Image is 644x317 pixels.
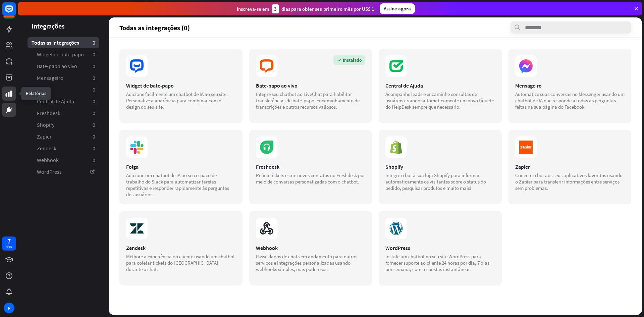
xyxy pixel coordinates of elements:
[28,108,99,119] a: Freshdesk 0
[93,157,95,163] font: 0
[515,172,623,191] font: Conecte o bot aos seus aplicativos favoritos usando o Zapier para transferir informações entre se...
[5,3,25,23] button: Abra o widget de bate-papo do LiveChat
[37,121,54,128] font: Shopify
[6,244,12,249] font: dias
[126,91,228,110] font: Adicione facilmente um chatbot de IA ao seu site. Personalize a aparência para combinar com o des...
[93,133,95,140] font: 0
[32,39,79,46] font: Todas as integrações
[515,91,625,110] font: Automatize suas conversas no Messenger usando um chatbot de IA que responde a todas as perguntas ...
[93,121,95,128] font: 0
[126,82,174,89] font: Widget de bate-papo
[126,172,229,198] font: Adicione um chatbot de IA ao seu espaço de trabalho do Slack para automatizar tarefas repetitivas...
[256,82,298,89] font: Bate-papo ao vivo
[237,6,269,12] font: Inscreva-se em
[385,82,423,89] font: Central de Ajuda
[256,245,278,251] font: Webhook
[93,98,95,105] font: 0
[384,5,411,12] font: Assine agora
[256,91,360,110] font: Integre seu chatbot ao LiveChat para habilitar transferências de bate-papo, encaminhamento de tra...
[256,253,357,272] font: Passe dados de chats em andamento para outros serviços e integrações personalizadas usando webhoo...
[28,143,99,154] a: Zendesk 0
[28,49,99,60] a: Widget de bate-papo 0
[343,57,362,63] font: Instalado
[385,163,403,170] font: Shopify
[93,74,95,81] font: 0
[37,133,52,140] font: Zapier
[37,168,62,175] font: WordPress
[28,72,99,84] a: Mensageiro 0
[93,39,95,46] font: 0
[28,119,99,130] a: Shopify 0
[93,145,95,152] font: 0
[32,22,65,30] font: Integrações
[385,253,489,272] font: Instale um chatbot no seu site WordPress para fornecer suporte ao cliente 24 horas por dia, 7 dia...
[515,82,542,89] font: Mensageiro
[7,237,11,245] font: 7
[28,155,99,166] a: Webhook 0
[37,157,59,163] font: Webhook
[37,86,49,93] font: Folga
[385,172,486,191] font: Integre o bot à sua loja Shopify para informar automaticamente os visitantes sobre o status do pe...
[8,306,10,311] font: R
[274,6,277,12] font: 3
[119,23,190,32] font: Todas as integrações (0)
[37,98,74,105] font: Central de Ajuda
[28,96,99,107] a: Central de Ajuda 0
[93,86,95,93] font: 0
[37,63,77,69] font: Bate-papo ao vivo
[515,163,530,170] font: Zapier
[256,172,365,185] font: Reúna tickets e crie novos contatos no Freshdesk por meio de conversas personalizadas com o chatbot.
[37,51,84,58] font: Widget de bate-papo
[2,236,16,251] a: 7 dias
[93,110,95,116] font: 0
[385,245,410,251] font: WordPress
[93,51,95,58] font: 0
[256,163,279,170] font: Freshdesk
[28,61,99,72] a: Bate-papo ao vivo 0
[37,74,63,81] font: Mensageiro
[28,131,99,142] a: Zapier 0
[37,110,60,116] font: Freshdesk
[281,6,374,12] font: dias para obter seu primeiro mês por US$ 1
[126,163,139,170] font: Folga
[126,245,146,251] font: Zendesk
[93,63,95,69] font: 0
[28,84,99,95] a: Folga 0
[28,166,99,177] a: WordPress
[385,91,494,110] font: Acompanhe leads e encaminhe consultas de usuários criando automaticamente um novo tíquete do Help...
[126,253,235,272] font: Melhore a experiência do cliente usando um chatbot para coletar tickets do [GEOGRAPHIC_DATA] dura...
[37,145,56,152] font: Zendesk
